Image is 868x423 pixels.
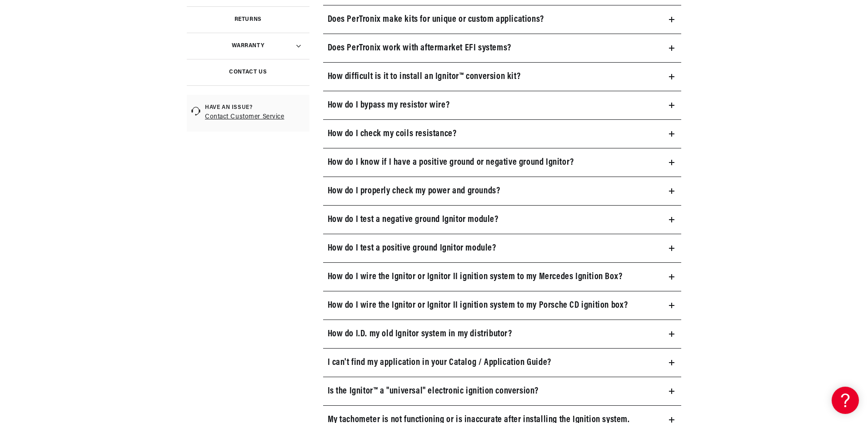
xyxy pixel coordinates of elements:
[187,59,309,85] a: Contact Us
[323,291,682,320] summary: How do I wire the Ignitor or Ignitor II ignition system to my Porsche CD ignition box?
[323,91,682,119] summary: How do I bypass my resistor wire?
[328,41,511,55] h3: Does PerTronix work with aftermarket EFI systems?
[229,70,267,74] h3: Contact Us
[323,349,682,377] summary: I can't find my application in your Catalog / Application Guide?
[323,120,682,148] summary: How do I check my coils resistance?
[187,33,309,59] summary: Warranty
[328,384,539,398] h3: Is the Ignitor™ a "universal" electronic ignition conversion?
[323,5,682,34] summary: Does PerTronix make kits for unique or custom applications?
[323,377,682,405] summary: Is the Ignitor™ a "universal" electronic ignition conversion?
[234,17,262,22] h3: Returns
[328,212,499,227] h3: How do I test a negative ground Ignitor module?
[328,270,623,284] h3: How do I wire the Ignitor or Ignitor II ignition system to my Mercedes Ignition Box?
[328,127,457,141] h3: How do I check my coils resistance?
[328,98,450,113] h3: How do I bypass my resistor wire?
[328,327,512,341] h3: How do I.D. my old Ignitor system in my distributor?
[232,44,264,48] h3: Warranty
[323,177,682,205] summary: How do I properly check my power and grounds?
[323,206,682,234] summary: How do I test a negative ground Ignitor module?
[328,355,551,370] h3: I can't find my application in your Catalog / Application Guide?
[328,69,521,84] h3: How difficult is it to install an Ignitor™ conversion kit?
[323,234,682,262] summary: How do I test a positive ground Ignitor module?
[328,155,574,170] h3: How do I know if I have a positive ground or negative ground Ignitor?
[323,263,682,291] summary: How do I wire the Ignitor or Ignitor II ignition system to my Mercedes Ignition Box?
[205,104,305,112] span: Have an issue?
[187,6,309,33] a: Returns
[323,34,682,62] summary: Does PerTronix work with aftermarket EFI systems?
[323,320,682,348] summary: How do I.D. my old Ignitor system in my distributor?
[328,184,500,198] h3: How do I properly check my power and grounds?
[323,63,682,91] summary: How difficult is it to install an Ignitor™ conversion kit?
[328,12,544,27] h3: Does PerTronix make kits for unique or custom applications?
[328,241,496,256] h3: How do I test a positive ground Ignitor module?
[323,148,682,177] summary: How do I know if I have a positive ground or negative ground Ignitor?
[328,298,629,313] h3: How do I wire the Ignitor or Ignitor II ignition system to my Porsche CD ignition box?
[205,112,305,123] a: Contact Customer Service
